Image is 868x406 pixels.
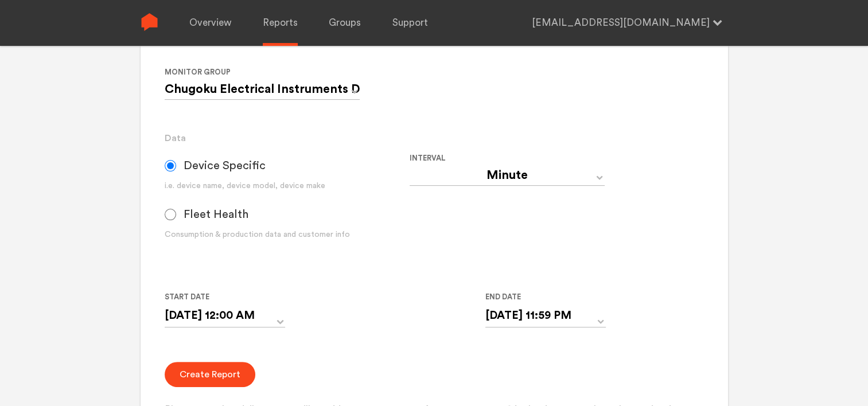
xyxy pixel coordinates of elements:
input: Device Specific [165,160,176,171]
input: Fleet Health [165,209,176,220]
label: End Date [485,290,597,304]
h3: Data [165,131,703,145]
span: Fleet Health [184,208,248,221]
label: Interval [410,151,645,165]
span: Device Specific [184,159,266,173]
div: i.e. device name, device model, device make [165,180,410,192]
button: Create Report [165,362,255,387]
div: Consumption & production data and customer info [165,229,410,241]
label: Start Date [165,290,276,304]
label: Monitor Group [165,65,364,79]
img: Sense Logo [141,13,158,31]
